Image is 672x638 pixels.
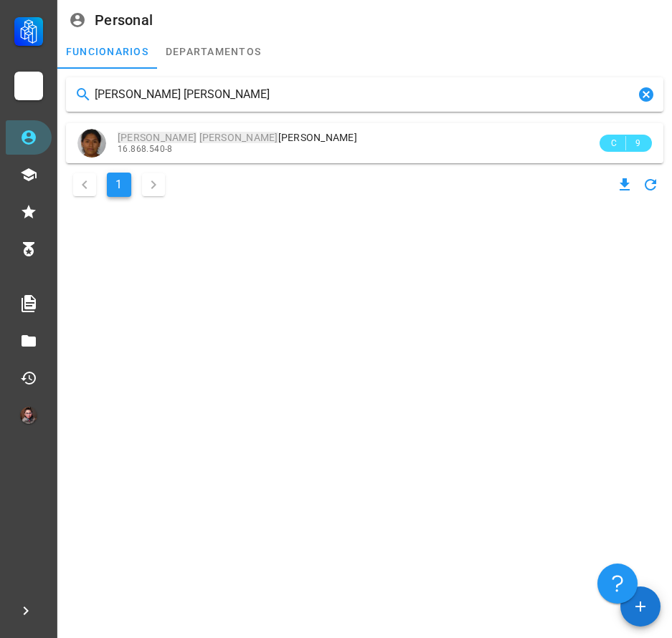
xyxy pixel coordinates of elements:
a: departamentos [157,34,270,69]
nav: Navegación de paginación [66,169,172,200]
mark: [PERSON_NAME] [199,132,278,143]
div: avatar [77,129,106,158]
a: funcionarios [57,34,157,69]
span: C [608,136,620,150]
div: Personal [95,12,153,28]
span: 9 [632,136,643,150]
button: Clear [638,86,655,103]
div: avatar [20,407,37,424]
input: Buscar funcionarios… [95,83,635,106]
span: [PERSON_NAME] [118,132,357,143]
button: Página actual, página 1 [107,173,131,197]
span: 16.868.540-8 [118,144,173,154]
mark: [PERSON_NAME] [118,132,197,143]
